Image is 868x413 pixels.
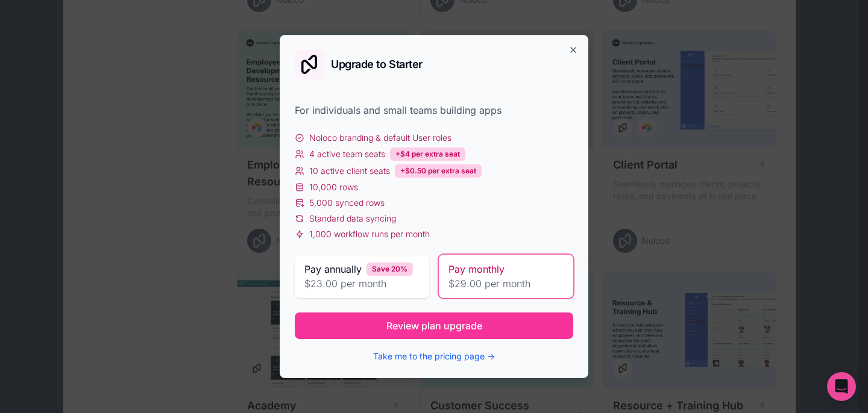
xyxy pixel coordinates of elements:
span: Pay monthly [448,262,505,276]
button: Take me to the pricing page → [373,350,495,362]
span: Noloco branding & default User roles [309,132,451,144]
span: $23.00 per month [304,276,420,291]
div: For individuals and small teams building apps [295,103,573,117]
span: 4 active team seats [309,148,385,160]
span: Pay annually [304,262,362,276]
span: Review plan upgrade [386,318,482,333]
div: Save 20% [366,262,413,276]
span: 10 active client seats [309,165,390,177]
span: Standard data syncing [309,213,396,225]
span: 1,000 workflow runs per month [309,228,430,240]
div: +$4 per extra seat [390,147,465,161]
div: +$0.50 per extra seat [395,164,482,178]
span: 5,000 synced rows [309,197,385,209]
span: 10,000 rows [309,181,358,193]
span: $29.00 per month [448,276,564,291]
button: Close [568,45,578,55]
h2: Upgrade to Starter [331,59,423,70]
button: Review plan upgrade [295,312,573,339]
